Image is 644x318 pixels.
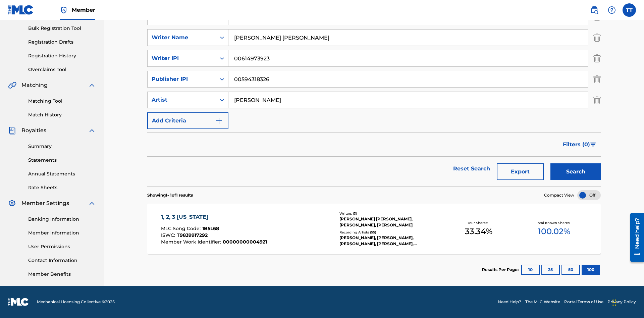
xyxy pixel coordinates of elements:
[623,3,636,17] div: User Menu
[28,229,96,236] a: Member Information
[28,66,96,73] a: Overclaims Tool
[625,210,644,265] iframe: Resource Center
[559,136,601,153] button: Filters (0)
[339,211,441,216] div: Writers ( 3 )
[593,92,601,108] img: Delete Criterion
[541,265,560,275] button: 25
[521,265,540,275] button: 10
[161,239,223,245] span: Member Work Identifier :
[152,54,212,62] div: Writer IPI
[608,6,616,14] img: help
[28,243,96,250] a: User Permissions
[564,299,603,305] a: Portal Terms of Use
[593,71,601,88] img: Delete Criterion
[37,299,115,305] span: Mechanical Licensing Collective © 2025
[605,3,619,17] div: Help
[561,265,580,275] button: 50
[28,143,96,150] a: Summary
[88,126,96,135] img: expand
[497,163,544,180] button: Export
[593,29,601,46] img: Delete Criterion
[147,204,601,254] a: 1, 2, 3 [US_STATE]MLC Song Code:1B5L68ISWC:T9839917292Member Work Identifier:00000000004921Writer...
[28,111,96,118] a: Match History
[28,184,96,191] a: Rate Sheets
[60,6,68,14] img: Top Rightsholder
[498,299,521,305] a: Need Help?
[339,230,441,235] div: Recording Artists ( 55 )
[88,199,96,207] img: expand
[450,161,493,176] a: Reset Search
[536,220,572,225] p: Total Known Shares:
[8,298,29,306] img: logo
[339,235,441,247] div: [PERSON_NAME], [PERSON_NAME], [PERSON_NAME], [PERSON_NAME], [PERSON_NAME], [PERSON_NAME], [PERSON...
[28,98,96,105] a: Matching Tool
[28,25,96,32] a: Bulk Registration Tool
[593,50,601,67] img: Delete Criterion
[610,286,644,318] iframe: Chat Widget
[152,75,212,83] div: Publisher IPI
[152,96,212,104] div: Artist
[612,293,616,313] div: Drag
[482,267,520,273] p: Results Per Page:
[28,257,96,264] a: Contact Information
[161,232,177,238] span: ISWC :
[28,271,96,278] a: Member Benefits
[590,6,598,14] img: search
[21,199,69,207] span: Member Settings
[147,192,193,198] p: Showing 1 - 1 of 1 results
[28,39,96,46] a: Registration Drafts
[525,299,560,305] a: The MLC Website
[161,213,267,221] div: 1, 2, 3 [US_STATE]
[563,141,590,149] span: Filters ( 0 )
[468,220,490,225] p: Your Shares:
[28,52,96,59] a: Registration History
[550,163,601,180] button: Search
[161,225,202,231] span: MLC Song Code :
[28,157,96,164] a: Statements
[607,299,636,305] a: Privacy Policy
[202,225,219,231] span: 1B5L68
[590,143,596,147] img: filter
[21,81,48,89] span: Matching
[147,112,228,129] button: Add Criteria
[8,126,16,135] img: Royalties
[465,225,492,237] span: 33.34 %
[28,216,96,223] a: Banking Information
[582,265,600,275] button: 100
[538,225,570,237] span: 100.02 %
[223,239,267,245] span: 00000000004921
[544,192,574,198] span: Compact View
[8,199,16,207] img: Member Settings
[28,170,96,177] a: Annual Statements
[215,117,223,125] img: 9d2ae6d4665cec9f34b9.svg
[339,216,441,228] div: [PERSON_NAME] [PERSON_NAME], [PERSON_NAME], [PERSON_NAME]
[8,5,34,15] img: MLC Logo
[588,3,601,17] a: Public Search
[88,81,96,89] img: expand
[8,81,16,89] img: Matching
[21,126,46,135] span: Royalties
[72,6,95,14] span: Member
[152,34,212,42] div: Writer Name
[177,232,208,238] span: T9839917292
